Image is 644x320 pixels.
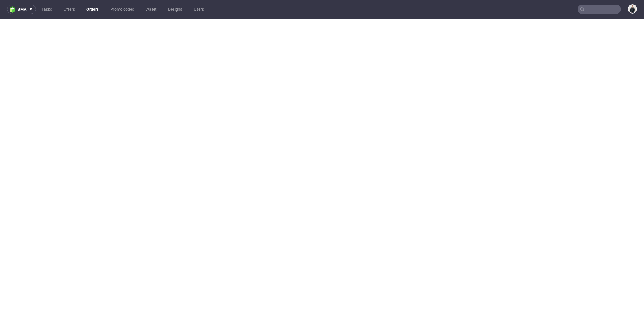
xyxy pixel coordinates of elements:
img: Adrian Margula [628,5,636,13]
a: Orders [83,5,102,14]
img: logo [10,6,18,13]
a: Designs [165,5,186,14]
a: Tasks [38,5,55,14]
span: sma [18,7,26,11]
a: Offers [60,5,78,14]
a: Users [190,5,207,14]
a: Wallet [142,5,160,14]
button: sma [7,5,36,14]
a: Promo codes [107,5,137,14]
